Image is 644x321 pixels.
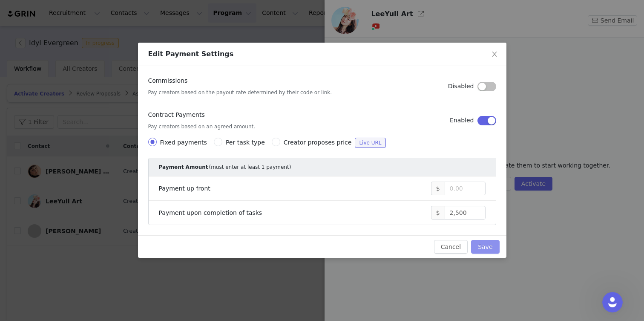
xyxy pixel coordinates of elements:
[148,76,332,85] h4: Commissions
[14,42,133,84] div: 3.) Click "Reconnect": ​
[41,4,97,11] h1: [PERSON_NAME]
[7,238,163,252] textarea: Message…
[14,205,86,210] div: [PERSON_NAME] • 34m ago
[445,182,485,195] input: 0.00
[483,43,506,67] button: Close
[27,256,34,263] button: Gif picker
[491,51,498,58] i: icon: close
[159,184,431,193] div: Payment up front
[209,163,291,171] div: (must enter at least 1 payment)
[226,139,265,146] span: Per task type
[149,3,165,19] div: Close
[431,182,445,195] span: $
[160,139,207,146] span: Fixed payments
[148,110,256,119] h4: Contract Payments
[471,240,499,254] button: Save
[133,3,149,20] button: Home
[7,218,164,281] div: Ornella says…
[448,82,474,91] h4: Disabled
[37,223,157,265] div: Hi [PERSON_NAME]! We already did the reconnection this morning, and it seems like still 5 emails ...
[146,252,160,266] button: Send a message…
[14,122,133,197] div: This will allow for your integrated email to reconnect to GRIN. After reconnecting, you may want ...
[41,11,58,19] p: Active
[31,218,164,270] div: Hi [PERSON_NAME]! We already did the reconnection this morning, and it seems like still 5 emails ...
[434,240,468,254] button: Cancel
[13,256,20,263] button: Emoji picker
[148,123,256,130] h5: Pay creators based on an agreed amount.
[24,5,38,18] img: Profile image for John
[431,206,445,220] span: $
[284,139,352,146] span: Creator proposes price
[159,208,431,217] div: Payment upon completion of tasks
[40,256,47,263] button: Upload attachment
[355,138,385,148] span: Live URL
[148,89,332,96] h5: Pay creators based on the payout rate determined by their code or link.
[159,163,208,171] div: Payment Amount
[445,206,485,219] input: 0.00
[148,50,234,58] span: Edit Payment Settings
[54,256,61,263] button: Start recording
[602,292,623,312] iframe: Intercom live chat
[450,116,474,125] h4: Enabled
[6,3,22,20] button: go back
